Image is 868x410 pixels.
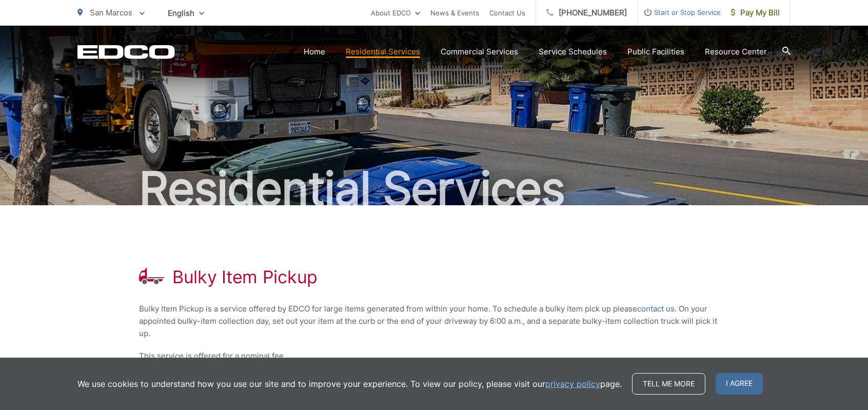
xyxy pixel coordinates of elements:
p: Bulky Item Pickup is a service offered by EDCO for large items generated from within your home. T... [139,303,729,340]
span: Pay My Bill [731,7,780,19]
a: Contact Us [489,7,525,19]
h2: Residential Services [77,163,791,214]
a: Resource Center [705,46,767,58]
a: EDCD logo. Return to the homepage. [77,45,175,59]
span: English [160,4,212,22]
p: We use cookies to understand how you use our site and to improve your experience. To view our pol... [77,378,622,390]
a: Tell me more [632,373,705,395]
a: Residential Services [346,46,420,58]
a: contact us [637,303,675,315]
a: Commercial Services [441,46,518,58]
h1: Bulky Item Pickup [172,267,318,287]
a: About EDCO [371,7,420,19]
a: privacy policy [545,378,600,390]
a: Public Facilities [627,46,684,58]
a: News & Events [430,7,479,19]
p: This service is offered for a nominal fee. [139,350,729,362]
span: San Marcos [90,8,132,17]
span: I agree [716,373,763,395]
a: Home [304,46,325,58]
a: Service Schedules [539,46,607,58]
